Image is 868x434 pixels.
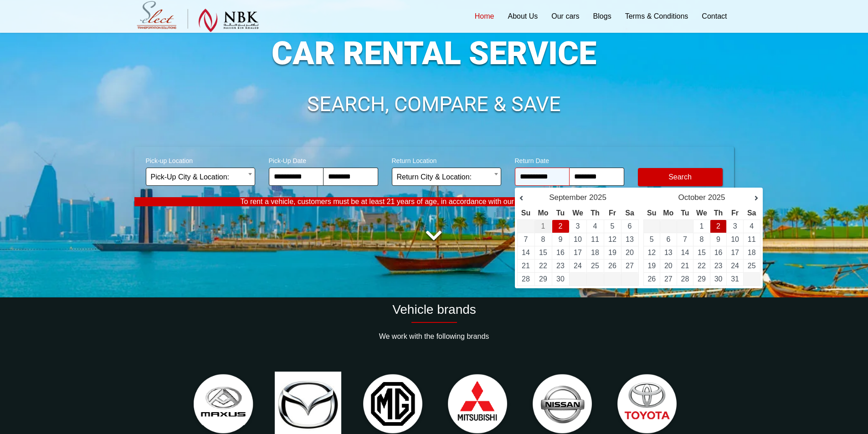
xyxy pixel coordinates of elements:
[146,151,255,168] span: Pick-up Location
[134,197,734,206] p: To rent a vehicle, customers must be at least 21 years of age, in accordance with our rental poli...
[626,249,634,256] a: 20
[541,235,545,243] a: 8
[541,222,545,230] span: 1
[747,209,756,217] span: Saturday
[556,275,565,283] a: 30
[666,235,670,243] a: 6
[748,262,756,270] a: 25
[748,235,756,243] a: 11
[134,302,734,317] h2: Vehicle brands
[539,249,547,256] a: 15
[534,220,552,233] td: Pick-Up Date
[609,209,616,217] span: Friday
[522,249,530,256] a: 14
[574,235,582,243] a: 10
[714,249,723,256] a: 16
[608,262,616,270] a: 26
[626,235,634,243] a: 13
[589,193,606,202] span: 2025
[664,262,673,270] a: 20
[608,235,616,243] a: 12
[556,262,565,270] a: 23
[708,193,725,202] span: 2025
[714,262,723,270] a: 23
[731,209,739,217] span: Friday
[696,209,707,217] span: Wednesday
[731,235,739,243] a: 10
[559,222,563,230] a: 2
[681,249,689,256] a: 14
[681,262,689,270] a: 21
[625,209,634,217] span: Saturday
[731,249,739,256] a: 17
[591,235,599,243] a: 11
[750,222,754,230] a: 4
[700,235,704,243] a: 8
[591,262,599,270] a: 25
[664,275,673,283] a: 27
[521,209,530,217] span: Sunday
[269,151,378,168] span: Pick-Up Date
[591,249,599,256] a: 18
[538,209,548,217] span: Monday
[716,235,720,243] a: 9
[626,262,634,270] a: 27
[745,194,758,203] a: Next
[559,235,563,243] a: 9
[593,222,597,230] a: 4
[683,235,687,243] a: 7
[716,222,720,230] a: 2
[638,168,723,186] button: Modify Search
[397,168,496,186] span: Return City & Location:
[515,151,624,168] span: Return Date
[549,193,587,202] span: September
[608,249,616,256] a: 19
[556,249,565,256] a: 16
[698,249,706,256] a: 15
[134,94,734,115] h1: SEARCH, COMPARE & SAVE
[556,209,565,217] span: Tuesday
[647,262,656,270] a: 19
[647,275,656,283] a: 26
[519,194,533,203] a: Prev
[647,249,656,256] a: 12
[714,275,723,283] a: 30
[611,222,615,230] a: 5
[572,209,583,217] span: Wednesday
[146,168,255,186] span: Pick-Up City & Location:
[137,1,259,32] img: Select Rent a Car
[731,262,739,270] a: 24
[392,151,501,168] span: Return Location
[681,275,689,283] a: 28
[574,262,582,270] a: 24
[733,222,737,230] a: 3
[574,249,582,256] a: 17
[539,262,547,270] a: 22
[663,209,673,217] span: Monday
[134,37,734,69] h1: CAR RENTAL SERVICE
[524,235,528,243] a: 7
[576,222,580,230] a: 3
[664,249,673,256] a: 13
[698,275,706,283] a: 29
[681,209,689,217] span: Tuesday
[539,275,547,283] a: 29
[647,209,656,217] span: Sunday
[731,275,739,283] a: 31
[700,222,704,230] a: 1
[522,262,530,270] a: 21
[151,168,250,186] span: Pick-Up City & Location:
[628,222,632,230] a: 6
[134,332,734,341] p: We work with the following brands
[678,193,705,202] span: October
[591,209,600,217] span: Thursday
[714,209,723,217] span: Thursday
[522,275,530,283] a: 28
[748,249,756,256] a: 18
[698,262,706,270] a: 22
[650,235,654,243] a: 5
[392,168,501,186] span: Return City & Location:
